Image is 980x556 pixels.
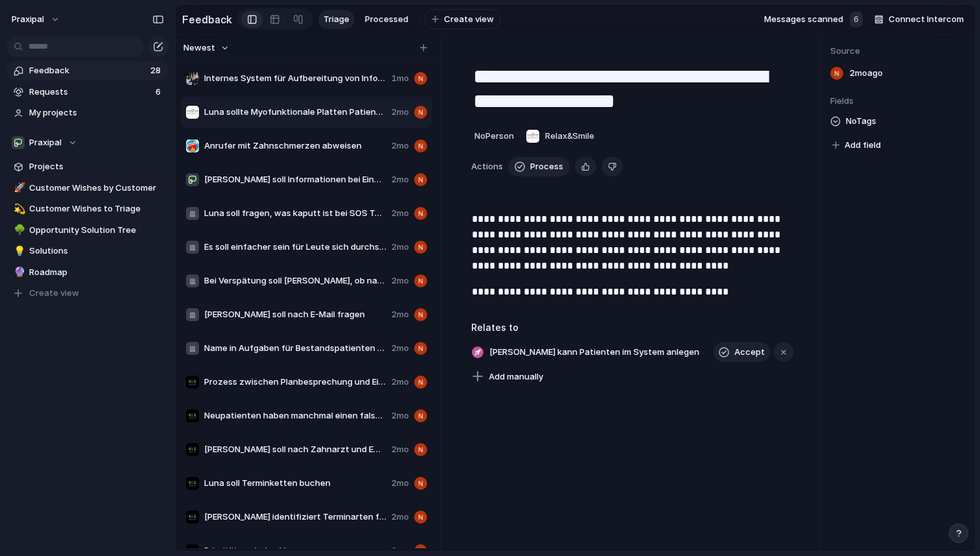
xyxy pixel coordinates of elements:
[391,376,409,389] span: 2mo
[29,160,164,173] span: Projects
[12,266,25,279] button: 🔮
[6,221,169,240] a: 🌳Opportunity Solution Tree
[6,9,67,30] button: praxipal
[6,284,169,303] button: Create view
[830,95,965,108] span: Fields
[183,42,215,54] span: Newest
[391,443,409,456] span: 2mo
[391,106,409,119] span: 2mo
[845,139,881,152] span: Add field
[471,126,517,147] button: NoPerson
[14,180,23,195] div: 🚀
[156,86,163,99] span: 6
[14,223,23,237] div: 🌳
[391,511,409,524] span: 2mo
[6,263,169,282] a: 🔮Roadmap
[29,136,62,149] span: Praxipal
[850,67,883,80] span: 2mo ago
[204,106,386,119] span: Luna sollte Myofunktionale Platten Patienten handlen
[204,342,386,355] span: Name in Aufgaben für Bestandspatienten oft falsch
[6,133,169,152] button: Praxipal
[29,64,146,77] span: Feedback
[601,157,623,176] button: Delete
[391,409,409,422] span: 2mo
[182,12,232,27] h2: Feedback
[318,10,355,29] a: Triage
[714,342,770,363] button: Accept
[391,308,409,321] span: 2mo
[204,72,386,85] span: Internes System für Aufbereitung von Informationen für Praxen
[391,342,409,355] span: 2mo
[444,13,494,26] span: Create view
[467,368,548,386] button: Add manually
[391,207,409,220] span: 2mo
[6,82,169,102] a: Requests6
[522,126,598,147] button: Relax&Smile
[764,13,843,26] span: Messages scanned
[365,13,408,26] span: Processed
[6,199,169,219] a: 💫Customer Wishes to Triage
[12,224,25,237] button: 🌳
[869,10,969,29] button: Connect Intercom
[545,130,594,143] span: Relax&Smile
[830,45,965,58] span: Source
[204,308,386,321] span: [PERSON_NAME] soll nach E-Mail fragen
[391,477,409,490] span: 2mo
[850,12,863,27] div: 6
[204,241,386,254] span: Es soll einfacher sein für Leute sich durchstellen zu lassen
[6,241,169,261] a: 💡Solutions
[6,61,169,80] a: Feedback28
[474,130,514,141] span: No Person
[12,202,25,215] button: 💫
[204,274,386,287] span: Bei Verspätung soll [PERSON_NAME], ob nach hinten Platz ist
[14,265,23,280] div: 🔮
[12,245,25,258] button: 💡
[14,244,23,259] div: 💡
[471,320,793,334] h3: Relates to
[846,114,876,129] span: No Tags
[204,376,386,389] span: Prozess zwischen Planbesprechung und Einsetzen handlen
[391,274,409,287] span: 2mo
[29,182,164,195] span: Customer Wishes by Customer
[14,202,23,217] div: 💫
[204,477,386,490] span: Luna soll Terminketten buchen
[508,157,570,176] button: Process
[391,72,409,85] span: 1mo
[889,13,964,26] span: Connect Intercom
[485,343,703,361] span: [PERSON_NAME] kann Patienten im System anlegen
[530,160,563,173] span: Process
[391,139,409,152] span: 2mo
[204,139,386,152] span: Anrufer mit Zahnschmerzen abweisen
[471,160,503,173] span: Actions
[12,13,44,26] span: praxipal
[181,40,231,56] button: Newest
[29,86,152,99] span: Requests
[425,9,501,30] button: Create view
[29,287,79,300] span: Create view
[6,103,169,123] a: My projects
[830,137,883,154] button: Add field
[204,173,386,186] span: [PERSON_NAME] soll Informationen bei Einwilligung für Anamnese Email geben
[360,10,414,29] a: Processed
[29,202,164,215] span: Customer Wishes to Triage
[489,370,543,383] span: Add manually
[12,182,25,195] button: 🚀
[391,173,409,186] span: 2mo
[29,224,164,237] span: Opportunity Solution Tree
[204,409,386,422] span: Neupatienten haben manchmal einen falschen Namen
[204,511,386,524] span: [PERSON_NAME] identifiziert Terminarten falsch
[29,245,164,258] span: Solutions
[29,266,164,279] span: Roadmap
[204,207,386,220] span: Luna soll fragen, was kaputt ist bei SOS Terminen
[323,13,349,26] span: Triage
[6,157,169,176] a: Projects
[6,178,169,198] a: 🚀Customer Wishes by Customer
[150,64,163,77] span: 28
[734,346,765,359] span: Accept
[29,106,164,119] span: My projects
